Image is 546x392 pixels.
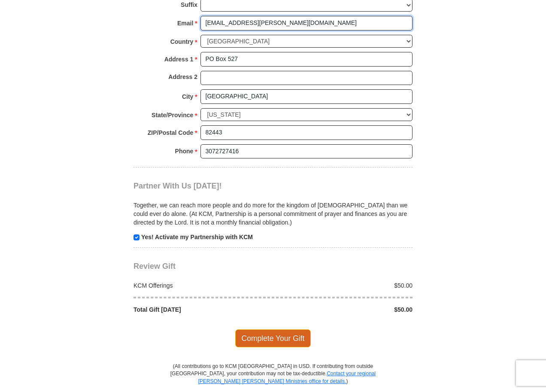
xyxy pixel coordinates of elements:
div: $50.00 [273,305,417,314]
strong: Country [170,36,194,48]
strong: City [182,91,193,103]
div: Total Gift [DATE] [129,305,273,314]
span: Review Gift [133,262,176,270]
strong: Address 2 [168,71,197,83]
div: KCM Offerings [129,281,273,290]
span: Complete Your Gift [235,329,311,347]
strong: ZIP/Postal Code [148,127,194,139]
p: Together, we can reach more people and do more for the kingdom of [DEMOGRAPHIC_DATA] than we coul... [133,201,413,227]
strong: Phone [175,145,194,157]
strong: State/Province [152,109,193,121]
a: Contact your regional [PERSON_NAME] [PERSON_NAME] Ministries office for details. [198,371,376,384]
strong: Address 1 [164,53,194,65]
div: $50.00 [273,281,417,290]
span: Partner With Us [DATE]! [133,182,222,190]
strong: Yes! Activate my Partnership with KCM [141,234,253,240]
strong: Email [177,17,193,29]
